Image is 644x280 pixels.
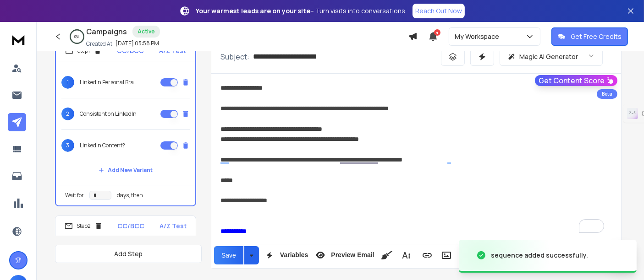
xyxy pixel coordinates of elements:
p: 0 % [75,34,80,39]
p: Reach Out Now [415,6,462,16]
button: Insert Image (Ctrl+P) [438,246,455,264]
button: Add New Variant [91,161,160,179]
button: Save [214,246,243,264]
p: Get Free Credits [571,32,622,41]
button: Get Free Credits [551,27,628,46]
h1: Campaigns [86,26,127,37]
strong: Your warmest leads are on your site [196,6,310,15]
span: 1 [61,76,74,89]
p: days, then [117,192,143,199]
span: 2 [61,108,74,120]
p: [DATE] 05:58 PM [116,40,159,47]
img: logo [9,31,28,48]
a: Reach Out Now [413,4,465,18]
p: Created At: [86,40,114,48]
p: LinkedIn Personal Brand [80,79,138,86]
li: Step1CC/BCCA/Z Test1LinkedIn Personal Brand2Consistent on LinkedIn3LinkedIn Content?Add New Varia... [55,40,196,206]
p: Consistent on LinkedIn [80,110,137,118]
span: Variables [278,251,310,259]
span: Preview Email [329,251,376,259]
button: Preview Email [312,246,376,264]
div: Step 2 [65,222,103,230]
p: Magic AI Generator [519,52,578,61]
p: – Turn visits into conversations [196,6,405,16]
button: Insert Link (Ctrl+K) [418,246,436,264]
p: LinkedIn Content? [80,142,125,149]
span: 3 [61,139,74,152]
button: Get Content Score [535,75,617,86]
p: Subject: [220,51,249,62]
div: sequence added successfully. [491,251,588,260]
button: Clean HTML [378,246,396,264]
p: CC/BCC [118,221,145,231]
button: Variables [261,246,310,264]
button: Magic AI Generator [500,48,603,66]
div: To enrich screen reader interactions, please activate Accessibility in Grammarly extension settings [211,74,622,242]
div: Beta [597,89,617,99]
button: More Text [397,246,415,264]
span: 4 [434,29,440,36]
div: Active [132,26,160,38]
p: Wait for [65,192,84,199]
p: My Workspace [455,32,503,41]
p: A/Z Test [160,221,187,231]
button: Add Step [55,245,202,263]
